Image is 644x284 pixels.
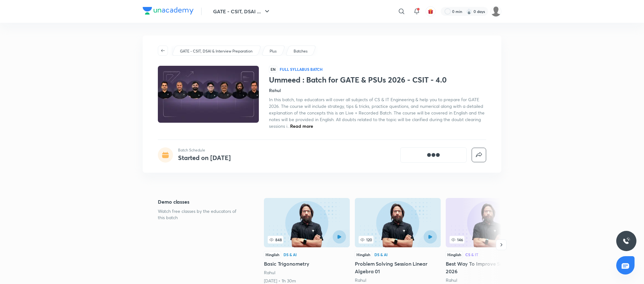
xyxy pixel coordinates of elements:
h5: Basic Trigonometry [264,260,350,268]
img: streak [466,8,472,15]
a: Rahul [355,277,366,283]
p: Full Syllabus Batch [280,67,323,72]
h4: Rahul [269,87,281,94]
button: GATE - CSIT, DSAI ... [209,5,275,18]
div: Rahul [355,277,441,283]
a: Batches [293,48,309,54]
span: 146 [450,236,464,244]
div: Hinglish [264,251,281,258]
a: GATE - CSIT, DSAI & Interview Preparation [179,48,254,54]
span: 848 [268,236,283,244]
div: DS & AI [374,253,388,256]
a: Rahul [446,277,457,283]
a: 848HinglishDS & AIBasic TrigonometryRahul[DATE] • 1h 30m [264,198,350,284]
img: ttu [623,237,630,245]
h5: Demo classes [158,198,244,206]
div: Rahul [446,277,532,283]
span: Read more [290,123,313,129]
div: 29th Jun • 1h 30m [264,278,350,284]
span: In this batch, top educators will cover all subjects of CS & IT Engineering & help you to prepare... [269,96,485,129]
a: Plus [269,48,278,54]
p: Batch Schedule [178,147,231,153]
img: Thumbnail [157,65,260,123]
h4: Started on [DATE] [178,153,231,162]
h5: Best Way To Improve Score Gate DA 2026 [446,260,532,275]
p: Plus [270,48,277,54]
p: GATE - CSIT, DSAI & Interview Preparation [180,48,253,54]
div: Rahul [264,269,350,276]
div: Hinglish [355,251,372,258]
span: EN [269,66,277,73]
a: Company Logo [143,7,194,16]
h5: Problem Solving Session Linear Algebra 01 [355,260,441,275]
div: DS & AI [283,253,297,256]
img: avatar [428,9,433,14]
p: Watch free classes by the educators of this batch [158,208,244,221]
span: 120 [359,236,373,244]
h1: Ummeed : Batch for GATE & PSUs 2026 - CSIT - 4.0 [269,75,486,84]
p: Batches [294,48,307,54]
button: [object Object] [400,147,467,163]
button: avatar [426,6,436,16]
a: Basic Trigonometry [264,198,350,284]
a: Rahul [264,269,275,275]
img: Company Logo [143,7,194,15]
div: Hinglish [446,251,463,258]
img: Rajalakshmi [491,6,501,17]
